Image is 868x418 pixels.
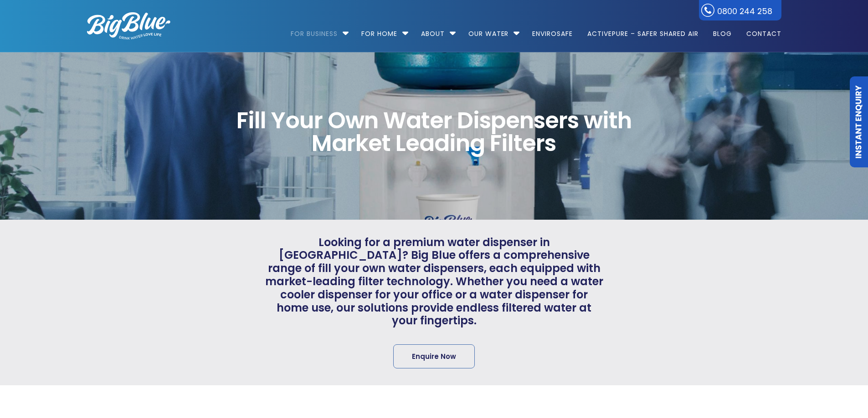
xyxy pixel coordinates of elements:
span: Fill Your Own Water Dispensers with Market Leading Filters [214,109,654,155]
a: Enquire Now [393,344,475,368]
span: Looking for a premium water dispenser in [GEOGRAPHIC_DATA]? Big Blue offers a comprehensive range... [265,236,604,328]
a: Instant Enquiry [850,76,868,167]
img: logo [87,12,170,40]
